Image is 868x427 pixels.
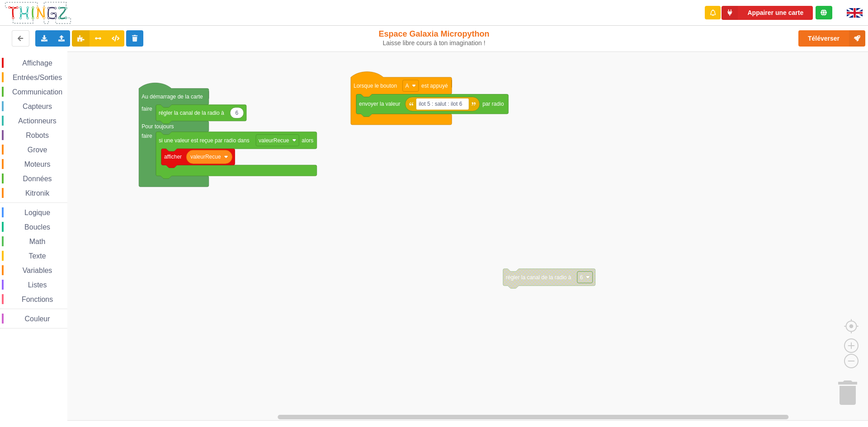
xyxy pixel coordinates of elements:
[11,88,64,96] span: Communication
[28,238,47,245] span: Math
[419,101,462,107] text: ilot 5 : salut : ilot 6
[142,123,174,130] text: Pour toujours
[21,103,53,110] span: Capteurs
[27,281,48,289] span: Listes
[4,1,72,25] img: thingz_logo.png
[354,83,397,89] text: Lorsque le bouton
[11,74,63,81] span: Entrées/Sorties
[22,175,53,183] span: Données
[24,131,50,139] span: Robots
[798,30,865,47] button: Téléverser
[26,146,49,154] span: Grove
[20,296,54,303] span: Fonctions
[816,6,832,19] div: Tu es connecté au serveur de création de Thingz
[23,223,52,231] span: Boucles
[21,59,53,67] span: Affichage
[23,160,52,168] span: Moteurs
[406,83,409,89] text: A
[359,39,510,47] div: Laisse libre cours à ton imagination !
[159,110,224,116] text: régler la canal de la radio à
[506,274,571,280] text: régler la canal de la radio à
[236,110,239,116] text: 6
[482,101,504,107] text: par radio
[421,83,448,89] text: est appuyé
[24,315,52,323] span: Couleur
[359,29,510,47] div: Espace Galaxia Micropython
[259,137,289,143] text: valeurRecue
[580,274,583,280] text: 6
[722,6,813,20] button: Appairer une carte
[302,137,313,143] text: alors
[27,252,47,260] span: Texte
[21,267,54,274] span: Variables
[847,8,863,18] img: gb.png
[24,189,51,197] span: Kitronik
[17,117,58,125] span: Actionneurs
[159,137,250,143] text: si une valeur est reçue par radio dans
[142,133,152,139] text: faire
[164,154,182,160] text: afficher
[359,101,400,107] text: envoyer la valeur
[142,94,203,100] text: Au démarrage de la carte
[23,209,52,216] span: Logique
[142,106,152,112] text: faire
[190,154,221,160] text: valeurRecue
